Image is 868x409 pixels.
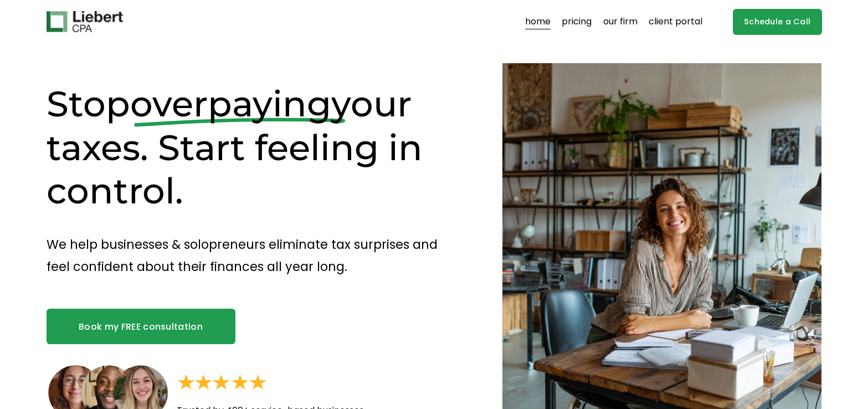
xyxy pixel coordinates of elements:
[603,13,638,30] a: our firm
[47,82,464,213] h1: Stop your taxes. Start feeling in control.
[47,11,123,32] img: Liebert CPA
[525,13,551,30] a: home
[562,13,592,30] a: pricing
[47,309,235,344] a: Book my FREE consultation
[130,82,331,125] span: overpaying
[649,13,702,30] a: client portal
[733,9,822,35] a: Schedule a Call
[47,233,464,278] p: We help businesses & solopreneurs eliminate tax surprises and feel confident about their finances...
